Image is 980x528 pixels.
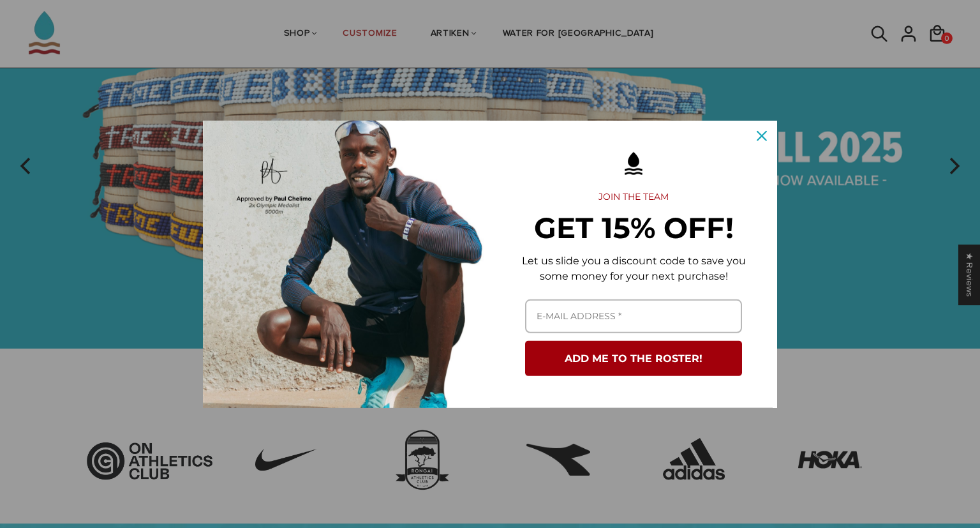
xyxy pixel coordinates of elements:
strong: GET 15% OFF! [534,210,734,245]
svg: close icon [757,131,767,141]
p: Let us slide you a discount code to save you some money for your next purchase! [510,253,757,284]
button: Close [746,121,777,151]
button: ADD ME TO THE ROSTER! [525,341,742,376]
input: Email field [525,299,742,333]
h2: JOIN THE TEAM [510,192,757,203]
